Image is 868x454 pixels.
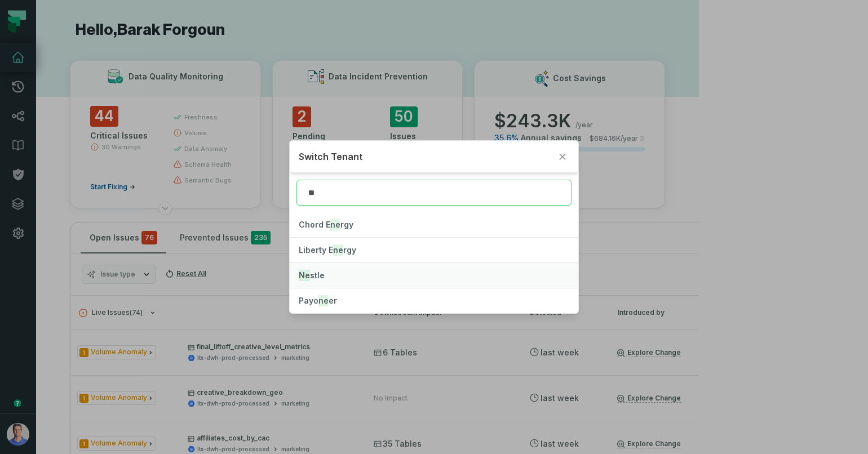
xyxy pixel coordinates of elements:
mark: ne [330,219,340,230]
button: Chord Energy [290,212,578,237]
span: stle [299,270,325,280]
button: Liberty Energy [290,238,578,262]
span: Liberty E rgy [299,245,356,255]
button: Close [556,150,569,163]
h2: Switch Tenant [299,150,551,163]
span: Payo er [299,296,337,305]
mark: ne [333,244,343,256]
button: Payoneer [290,288,578,313]
button: Nestle [290,263,578,288]
mark: ne [318,295,329,306]
mark: Ne [299,270,310,281]
span: Chord E rgy [299,220,353,229]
